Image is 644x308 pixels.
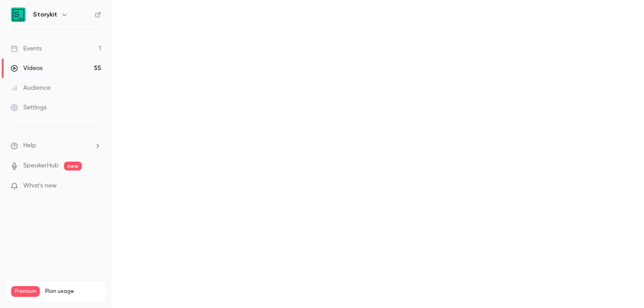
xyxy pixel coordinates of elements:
[90,182,101,190] iframe: Noticeable Trigger
[11,103,47,112] div: Settings
[11,8,25,22] img: Storykit
[23,161,59,171] a: SpeakerHub
[11,83,51,92] div: Audience
[23,181,57,191] span: What's new
[33,10,57,19] h6: Storykit
[11,64,42,73] div: Videos
[45,288,101,295] span: Plan usage
[11,286,40,297] span: Premium
[11,141,101,150] li: help-dropdown-opener
[23,141,36,150] span: Help
[11,44,42,53] div: Events
[64,162,82,171] span: new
